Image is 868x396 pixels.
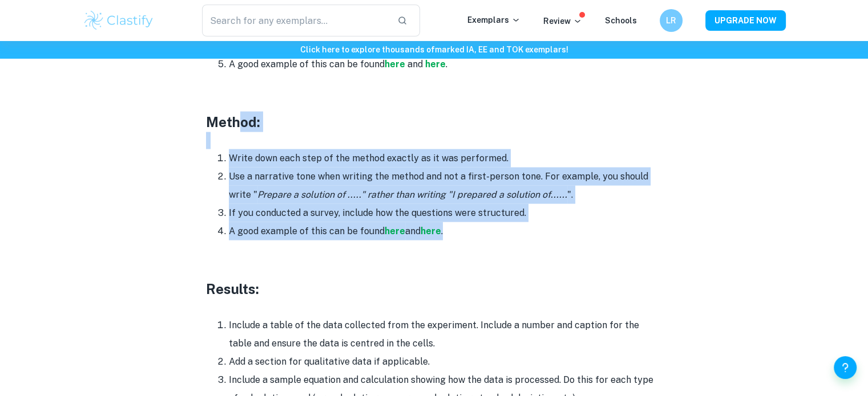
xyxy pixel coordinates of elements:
[385,226,405,236] a: here
[2,43,866,56] h6: Click here to explore thousands of marked IA, EE and TOK exemplars !
[206,279,663,299] h3: Results:
[425,59,446,70] a: here
[229,353,663,371] li: Add a section for qualitative data if applicable.
[664,14,677,27] h6: LR
[229,55,663,74] li: A good example of this can be found and .
[229,222,663,240] li: A good example of this can be found and .
[834,356,857,379] button: Help and Feedback
[229,168,663,204] li: Use a narrative tone when writing the method and not a first-person tone. For example, you should...
[202,5,389,36] input: Search for any exemplars...
[229,204,663,222] li: If you conducted a survey, include how the questions were structured.
[229,149,663,168] li: Write down each step of the method exactly as it was performed.
[605,16,637,25] a: Schools
[467,14,520,26] p: Exemplars
[229,316,663,353] li: Include a table of the data collected from the experiment. Include a number and caption for the t...
[543,15,582,27] p: Review
[206,112,663,132] h3: Method:
[83,9,155,32] img: Clastify logo
[705,10,786,31] button: UPGRADE NOW
[421,226,441,236] a: here
[385,59,405,70] a: here
[257,189,567,200] i: Prepare a solution of ....." rather than writing "I prepared a solution of......
[660,9,683,32] button: LR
